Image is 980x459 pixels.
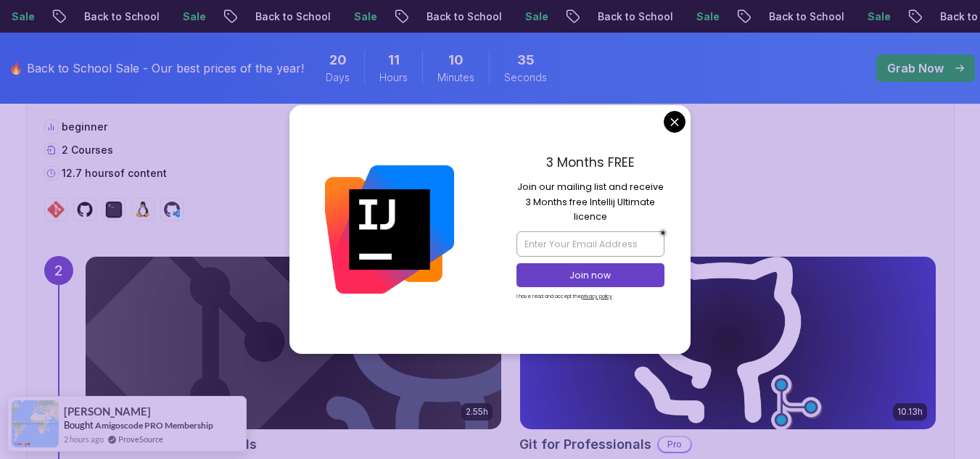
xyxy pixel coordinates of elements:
img: git logo [47,201,65,218]
a: ProveSource [118,433,163,445]
p: 2.55h [466,406,488,418]
p: beginner [62,120,107,134]
p: Sale [342,9,389,24]
p: 10.13h [897,406,923,418]
span: Hours [379,70,408,85]
p: Back to School [415,9,514,24]
p: Sale [171,9,218,24]
img: terminal logo [105,201,123,218]
span: 20 Days [329,50,347,70]
p: Sale [685,9,731,24]
img: Git & GitHub Fundamentals card [86,257,501,429]
p: Back to School [757,9,856,24]
h2: Git for Professionals [519,434,651,455]
img: codespaces logo [163,201,181,218]
span: 2 hours ago [64,433,104,445]
span: 2 Courses [62,144,113,156]
span: 35 Seconds [517,50,535,70]
p: Grab Now [887,59,944,77]
p: Sale [856,9,902,24]
img: linux logo [134,201,152,218]
span: Seconds [504,70,547,85]
img: provesource social proof notification image [12,400,59,447]
img: Git for Professionals card [520,257,936,429]
span: 11 Hours [388,50,400,70]
span: Minutes [437,70,474,85]
span: Bought [64,419,94,431]
span: 10 Minutes [448,50,464,70]
span: [PERSON_NAME] [64,405,151,418]
div: 2 [44,256,73,285]
span: Days [326,70,350,85]
p: Back to School [73,9,171,24]
p: Back to School [244,9,342,24]
p: Pro [659,437,691,452]
p: 🔥 Back to School Sale - Our best prices of the year! [9,59,304,77]
p: 12.7 hours of content [62,166,167,181]
p: Sale [514,9,560,24]
p: Back to School [586,9,685,24]
a: Amigoscode PRO Membership [95,420,213,431]
img: github logo [76,201,94,218]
